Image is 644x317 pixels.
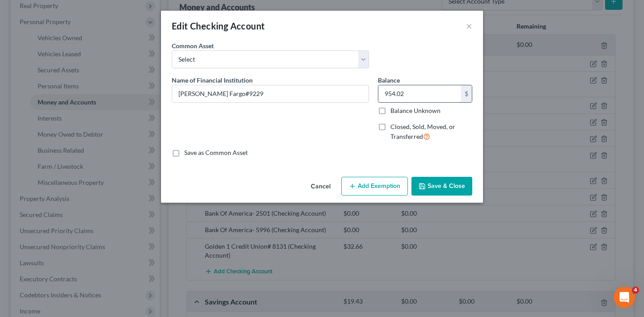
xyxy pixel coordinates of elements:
label: Save as Common Asset [184,148,248,157]
div: $ [461,85,472,102]
div: Edit Checking Account [172,20,265,32]
input: Enter name... [172,85,369,102]
button: Save & Close [411,177,472,196]
label: Balance Unknown [390,106,441,115]
span: Name of Financial Institution [172,76,253,84]
iframe: Intercom live chat [614,287,635,308]
label: Common Asset [172,41,214,50]
button: × [466,21,472,31]
button: Add Exemption [341,177,408,196]
label: Balance [378,75,400,85]
span: Closed, Sold, Moved, or Transferred [390,123,455,140]
span: 4 [632,287,639,294]
button: Cancel [304,178,338,196]
input: 0.00 [378,85,461,102]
